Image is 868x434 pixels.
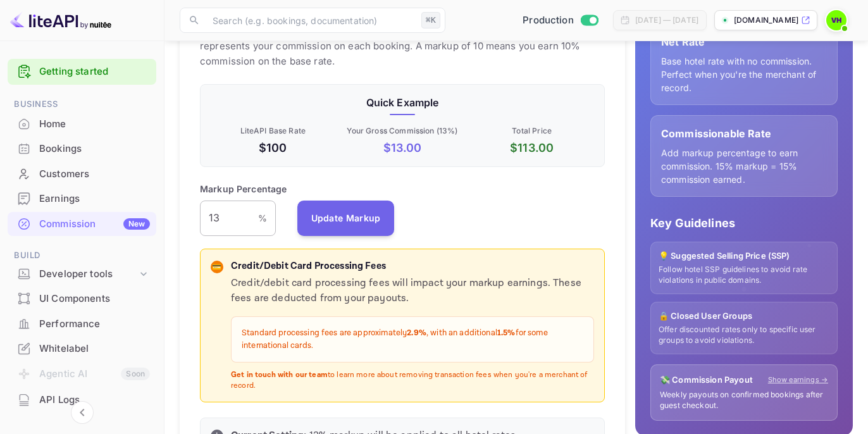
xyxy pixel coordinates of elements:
div: CommissionNew [8,212,156,237]
p: to learn more about removing transaction fees when you're a merchant of record. [231,370,594,392]
strong: 2.9% [407,328,426,338]
a: Show earnings → [768,375,828,385]
div: Customers [39,167,150,182]
div: UI Components [8,287,156,311]
p: 🔒 Closed User Groups [659,310,829,323]
p: Set your default markup percentage that will be applied to all hotel rates. This markup represent... [200,23,605,69]
p: % [258,211,267,225]
p: Quick Example [211,95,594,110]
p: Markup Percentage [200,182,287,195]
div: API Logs [8,388,156,412]
div: ⌘K [421,12,440,28]
span: Business [8,97,156,111]
p: Credit/debit card processing fees will impact your markup earnings. These fees are deducted from ... [231,276,594,306]
p: Key Guidelines [650,214,838,232]
div: Whitelabel [8,337,156,361]
a: Earnings [8,187,156,210]
button: Update Markup [297,201,395,236]
input: 0 [200,201,258,236]
a: CommissionNew [8,212,156,235]
p: Base hotel rate with no commission. Perfect when you're the merchant of record. [661,54,827,94]
strong: 1.5% [497,328,516,338]
strong: Get in touch with our team [231,370,328,380]
p: Weekly payouts on confirmed bookings after guest checkout. [660,390,828,411]
p: Follow hotel SSP guidelines to avoid rate violations in public domains. [659,264,829,286]
button: Collapse navigation [71,401,94,424]
p: 💳 [212,261,221,273]
p: $100 [211,139,335,156]
a: Bookings [8,137,156,160]
span: Production [523,13,574,28]
a: Performance [8,312,156,335]
div: Developer tools [8,263,156,285]
div: Commission [39,217,150,232]
p: $ 13.00 [340,139,465,156]
div: Performance [8,312,156,337]
div: Switch to Sandbox mode [518,13,603,28]
div: API Logs [39,393,150,407]
div: Home [39,117,150,132]
div: [DATE] — [DATE] [635,15,698,26]
a: Getting started [39,65,150,79]
div: Bookings [8,137,156,161]
p: 💸 Commission Payout [660,374,753,387]
p: $ 113.00 [469,139,594,156]
div: Whitelabel [39,342,150,356]
a: Whitelabel [8,337,156,360]
div: Customers [8,162,156,187]
div: Developer tools [39,267,137,282]
p: Net Rate [661,34,827,49]
div: New [123,218,150,230]
p: Your Gross Commission ( 13 %) [340,125,465,137]
p: Offer discounted rates only to specific user groups to avoid violations. [659,325,829,346]
div: Performance [39,317,150,332]
a: UI Components [8,287,156,310]
p: Commissionable Rate [661,126,827,141]
div: UI Components [39,292,150,306]
p: Add markup percentage to earn commission. 15% markup = 15% commission earned. [661,146,827,186]
img: LiteAPI logo [10,10,111,30]
p: Credit/Debit Card Processing Fees [231,259,594,274]
a: Home [8,112,156,135]
a: API Logs [8,388,156,411]
img: VIPrates Hotel-rez.com [826,10,846,30]
div: Bookings [39,142,150,156]
p: Total Price [469,125,594,137]
span: Build [8,249,156,263]
p: [DOMAIN_NAME] [734,15,798,26]
div: Earnings [8,187,156,211]
div: Earnings [39,192,150,206]
p: Standard processing fees are approximately , with an additional for some international cards. [242,327,583,352]
input: Search (e.g. bookings, documentation) [205,8,416,33]
div: Getting started [8,59,156,85]
a: Customers [8,162,156,185]
p: 💡 Suggested Selling Price (SSP) [659,250,829,263]
div: Home [8,112,156,137]
p: LiteAPI Base Rate [211,125,335,137]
